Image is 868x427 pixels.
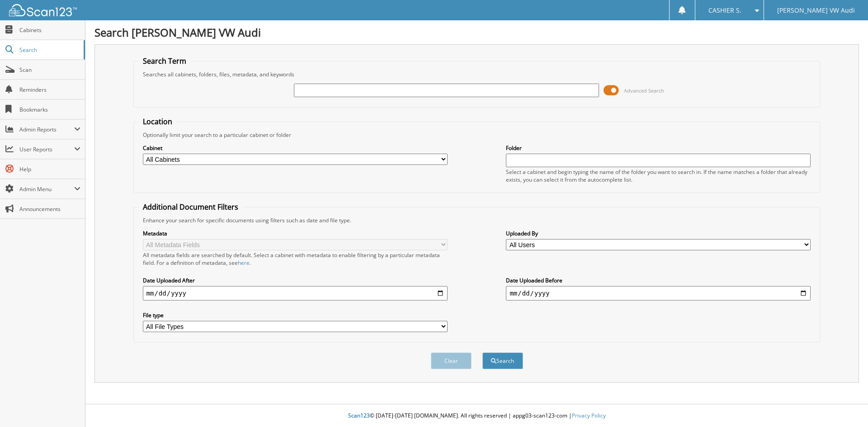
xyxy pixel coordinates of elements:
[138,202,243,212] legend: Additional Document Filters
[708,8,741,13] span: CASHIER S.
[19,165,80,173] span: Help
[482,352,523,369] button: Search
[143,311,448,319] label: File type
[506,277,811,284] label: Date Uploaded Before
[9,4,77,16] img: scan123-logo-white.svg
[19,126,74,133] span: Admin Reports
[572,412,606,419] a: Privacy Policy
[138,216,816,224] div: Enhance your search for specific documents using filters such as date and file type.
[19,205,80,213] span: Announcements
[143,144,448,152] label: Cabinet
[238,259,250,267] a: here
[143,251,448,267] div: All metadata fields are searched by default. Select a cabinet with metadata to enable filtering b...
[143,277,448,284] label: Date Uploaded After
[431,352,472,369] button: Clear
[94,25,859,40] h1: Search [PERSON_NAME] VW Audi
[348,412,370,419] span: Scan123
[143,230,448,237] label: Metadata
[624,87,664,94] span: Advanced Search
[138,70,816,78] div: Searches all cabinets, folders, files, metadata, and keywords
[19,185,74,193] span: Admin Menu
[19,145,74,153] span: User Reports
[138,56,191,66] legend: Search Term
[777,8,855,13] span: [PERSON_NAME] VW Audi
[506,230,811,237] label: Uploaded By
[138,117,177,127] legend: Location
[19,106,80,113] span: Bookmarks
[506,286,811,300] input: end
[19,26,80,34] span: Cabinets
[506,168,811,183] div: Select a cabinet and begin typing the name of the folder you want to search in. If the name match...
[143,286,448,300] input: start
[19,46,79,54] span: Search
[19,86,80,94] span: Reminders
[138,131,816,139] div: Optionally limit your search to a particular cabinet or folder
[85,405,868,427] div: © [DATE]-[DATE] [DOMAIN_NAME]. All rights reserved | appg03-scan123-com |
[19,66,80,74] span: Scan
[506,144,811,152] label: Folder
